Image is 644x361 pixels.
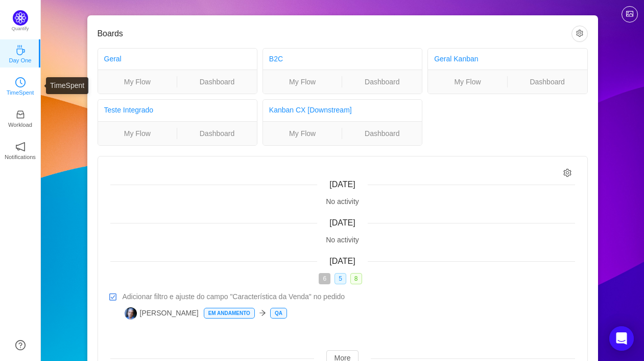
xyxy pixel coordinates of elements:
a: Teste Integrado [104,106,154,114]
a: icon: coffeeDay One [15,48,26,58]
div: No activity [110,196,575,207]
a: icon: clock-circleTimeSpent [15,80,26,91]
span: [DATE] [329,180,355,189]
a: B2C [269,55,283,63]
a: Geral [104,55,122,63]
p: Notifications [5,152,36,162]
i: icon: coffee [15,45,26,55]
a: My Flow [98,76,177,87]
p: TimeSpent [7,88,34,97]
p: Em andamento [204,308,254,318]
a: My Flow [98,128,177,139]
span: 5 [335,273,346,284]
a: icon: inboxWorkload [15,112,26,123]
a: Kanban CX [Downstream] [269,106,352,114]
a: My Flow [263,76,342,87]
button: icon: setting [571,26,588,42]
a: My Flow [428,76,507,87]
img: ET [125,307,137,320]
p: Quantify [12,26,29,33]
p: QA [271,308,287,318]
span: Adicionar filtro e ajuste do campo "Característica da Venda" no pedido [123,291,345,302]
a: Adicionar filtro e ajuste do campo "Característica da Venda" no pedido [123,291,575,302]
a: My Flow [263,128,342,139]
span: [DATE] [329,257,355,265]
h3: Boards [98,29,571,39]
a: Dashboard [177,128,257,139]
a: icon: question-circle [15,340,26,350]
p: Day One [9,56,31,65]
span: 8 [350,273,362,284]
span: 6 [319,273,330,284]
a: Dashboard [508,76,587,87]
div: Open Intercom Messenger [609,326,634,351]
a: Dashboard [342,76,422,87]
i: icon: notification [15,142,26,152]
p: Workload [8,120,32,129]
a: icon: notificationNotifications [15,145,26,155]
i: icon: setting [563,169,572,177]
span: [PERSON_NAME] [125,307,199,320]
i: icon: clock-circle [15,77,26,87]
a: Geral Kanban [434,55,478,63]
span: [DATE] [329,218,355,227]
a: Dashboard [177,76,257,87]
div: No activity [110,235,575,245]
button: icon: picture [622,6,638,22]
a: Dashboard [342,128,422,139]
img: Quantify [13,10,28,26]
i: icon: arrow-right [259,309,266,317]
i: icon: inbox [15,109,26,120]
